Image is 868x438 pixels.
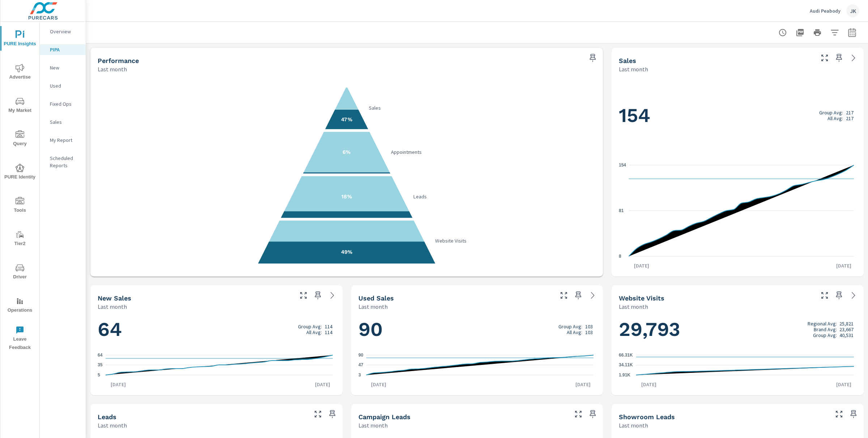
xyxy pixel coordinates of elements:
[358,413,410,421] h5: Campaign Leads
[570,381,596,388] p: [DATE]
[3,326,37,352] span: Leave Feedback
[3,130,37,148] span: Query
[848,52,859,64] a: See more details in report
[310,381,335,388] p: [DATE]
[369,105,381,111] text: Sales
[358,294,394,302] h5: Used Sales
[98,302,127,311] p: Last month
[325,329,332,335] p: 114
[793,25,807,40] button: "Export Report to PDF"
[831,381,856,388] p: [DATE]
[391,149,422,155] text: Appointments
[619,103,856,128] h1: 154
[810,25,825,40] button: Print Report
[619,302,648,311] p: Last month
[819,52,830,64] button: Make Fullscreen
[846,110,854,115] p: 217
[40,62,86,73] div: New
[827,25,842,40] button: Apply Filters
[98,362,103,367] text: 35
[587,52,599,64] span: Save this to your personalized report
[619,57,636,64] h5: Sales
[619,208,624,213] text: 81
[814,327,837,332] p: Brand Avg:
[845,25,859,40] button: Select Date Range
[40,98,86,109] div: Fixed Ops
[98,372,100,378] text: 5
[848,408,859,420] span: Save this to your personalized report
[619,294,664,302] h5: Website Visits
[343,149,351,155] text: 6%
[435,237,467,244] text: Website Visits
[827,115,843,121] p: All Avg:
[341,249,352,255] text: 49%
[358,302,388,311] p: Last month
[833,52,845,64] span: Save this to your personalized report
[619,65,648,73] p: Last month
[358,421,388,430] p: Last month
[619,413,675,421] h5: Showroom Leads
[40,26,86,37] div: Overview
[50,100,80,108] p: Fixed Ops
[3,64,37,81] span: Advertise
[558,290,570,301] button: Make Fullscreen
[358,353,363,358] text: 90
[40,117,86,127] div: Sales
[98,353,103,358] text: 64
[619,421,648,430] p: Last month
[98,65,127,73] p: Last month
[358,372,361,378] text: 3
[50,64,80,71] p: New
[819,290,830,301] button: Make Fullscreen
[619,163,626,168] text: 154
[98,413,116,421] h5: Leads
[585,324,593,329] p: 103
[3,97,37,115] span: My Market
[810,8,841,14] p: Audi Peabody
[306,329,322,335] p: All Avg:
[831,262,856,269] p: [DATE]
[3,264,37,281] span: Driver
[341,116,352,123] text: 47%
[846,4,859,17] div: JK
[808,321,837,327] p: Regional Avg:
[3,297,37,315] span: Operations
[298,290,309,301] button: Make Fullscreen
[98,317,335,342] h1: 64
[839,332,854,338] p: 40,531
[366,381,391,388] p: [DATE]
[98,294,131,302] h5: New Sales
[619,353,633,358] text: 66.31K
[587,408,599,420] span: Save this to your personalized report
[298,324,322,329] p: Group Avg:
[98,57,139,64] h5: Performance
[40,153,86,171] div: Scheduled Reports
[50,46,80,53] p: PIPA
[573,290,584,301] span: Save this to your personalized report
[839,327,854,332] p: 23,667
[629,262,654,269] p: [DATE]
[358,362,363,367] text: 47
[40,135,86,146] div: My Report
[619,372,630,378] text: 1.91K
[567,329,582,335] p: All Avg:
[619,363,633,368] text: 34.11K
[50,28,80,35] p: Overview
[50,82,80,89] p: Used
[587,290,599,301] a: See more details in report
[40,80,86,91] div: Used
[3,30,37,48] span: PURE Insights
[558,324,582,329] p: Group Avg:
[342,193,352,200] text: 18%
[413,193,427,200] text: Leads
[585,329,593,335] p: 103
[358,317,596,342] h1: 90
[619,254,621,259] text: 8
[0,22,39,355] div: nav menu
[813,332,837,338] p: Group Avg:
[3,230,37,248] span: Tier2
[50,118,80,126] p: Sales
[98,421,127,430] p: Last month
[3,164,37,181] span: PURE Identity
[636,381,661,388] p: [DATE]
